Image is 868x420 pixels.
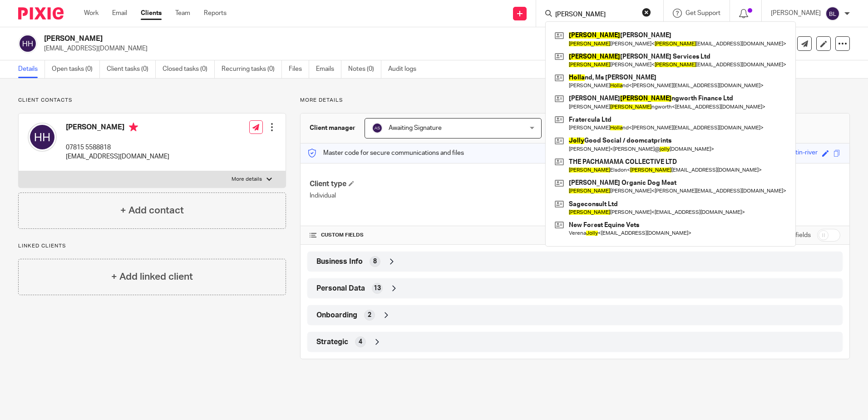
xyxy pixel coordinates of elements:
[141,9,162,18] a: Clients
[372,123,383,133] img: svg%3E
[18,242,286,250] p: Linked clients
[388,60,423,78] a: Audit logs
[300,97,850,104] p: More details
[316,311,357,320] span: Onboarding
[18,60,45,78] a: Details
[175,9,190,18] a: Team
[310,191,575,200] p: Individual
[374,284,381,293] span: 13
[307,148,464,158] p: Master code for secure communications and files
[368,311,371,320] span: 2
[18,97,286,104] p: Client contacts
[348,60,381,78] a: Notes (0)
[163,60,215,78] a: Closed tasks (0)
[316,337,348,347] span: Strategic
[66,143,169,152] p: 07815 5588818
[310,124,355,133] h3: Client manager
[316,284,365,293] span: Personal Data
[222,60,282,78] a: Recurring tasks (0)
[554,11,636,19] input: Search
[359,337,362,346] span: 4
[52,60,100,78] a: Open tasks (0)
[373,257,377,266] span: 8
[111,270,193,284] h4: + Add linked client
[112,9,127,18] a: Email
[642,8,651,17] button: Clear
[44,44,726,53] p: [EMAIL_ADDRESS][DOMAIN_NAME]
[18,34,37,53] img: svg%3E
[289,60,309,78] a: Files
[18,7,64,20] img: Pixie
[28,123,57,152] img: svg%3E
[204,9,227,18] a: Reports
[66,152,169,161] p: [EMAIL_ADDRESS][DOMAIN_NAME]
[107,60,156,78] a: Client tasks (0)
[316,60,341,78] a: Emails
[232,176,262,183] p: More details
[686,10,720,16] span: Get Support
[44,34,590,44] h2: [PERSON_NAME]
[310,179,575,189] h4: Client type
[120,203,184,217] h4: + Add contact
[389,125,442,131] span: Awaiting Signature
[825,6,840,21] img: svg%3E
[84,9,99,18] a: Work
[66,123,169,134] h4: [PERSON_NAME]
[310,232,575,239] h4: CUSTOM FIELDS
[316,257,363,267] span: Business Info
[771,9,821,18] p: [PERSON_NAME]
[129,123,138,132] i: Primary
